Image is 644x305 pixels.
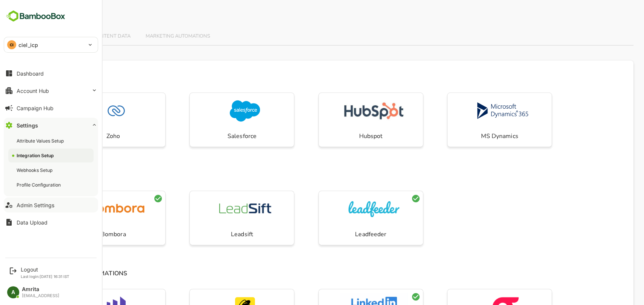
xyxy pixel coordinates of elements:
[18,33,30,39] span: ALL
[166,96,271,128] button: logo not loaded...
[17,122,38,129] div: Settings
[332,132,356,141] p: Hubspot
[424,96,528,128] button: logo not loaded...
[80,132,94,141] p: Zoho
[203,96,234,126] img: logo not loaded...
[4,66,98,81] button: Dashboard
[314,194,381,224] img: logo not loaded...
[4,100,98,115] button: Campaign Hub
[17,105,54,111] div: Campaign Hub
[184,194,252,224] img: logo not loaded...
[7,286,19,298] div: A
[7,40,16,49] div: CI
[295,96,400,128] button: logo not loaded...
[17,88,49,94] div: Account Hub
[22,293,59,298] div: [EMAIL_ADDRESS]
[21,266,69,273] div: Logout
[11,27,607,45] div: wrapped label tabs example
[4,9,68,23] img: BambooboxFullLogoMark.5f36c76dfaba33ec1ec1367b70bb1252.svg
[119,33,184,39] span: MARKETING AUTOMATIONS
[11,68,607,81] h4: CRM
[295,194,400,226] button: logo not loaded...
[11,167,607,180] h4: INTENT DATA
[4,37,98,52] div: CIciel_icp
[38,194,142,226] button: logo not loaded...
[204,230,227,239] p: Leadsift
[4,118,98,133] button: Settings
[74,230,100,239] p: Bombora
[56,194,124,224] img: logo not loaded...
[4,83,98,98] button: Account Hub
[329,230,360,239] p: Leadfeeder
[454,132,492,141] p: MS Dynamics
[11,265,607,278] h4: MARKETING AUTOMATIONS
[45,33,57,39] span: CRM
[4,197,98,212] button: Admin Settings
[22,286,59,293] div: Amrita
[201,132,230,141] p: Salesforce
[11,9,607,18] p: Integration Setup
[18,41,38,49] p: ciel_icp
[17,70,44,77] div: Dashboard
[314,96,381,126] img: logo not loaded...
[72,33,104,39] span: INTENT DATA
[449,96,503,126] img: logo not loaded...
[17,202,54,208] div: Admin Settings
[4,215,98,230] button: Data Upload
[38,96,142,128] button: logo not loaded...
[17,167,54,173] div: Webhooks Setup
[17,152,55,159] div: Integration Setup
[17,138,65,144] div: Attribute Values Setup
[166,194,271,226] button: logo not loaded...
[17,219,48,226] div: Data Upload
[56,96,123,126] img: logo not loaded...
[17,182,62,188] div: Profile Configuration
[21,274,69,279] p: Last login: [DATE] 16:31 IST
